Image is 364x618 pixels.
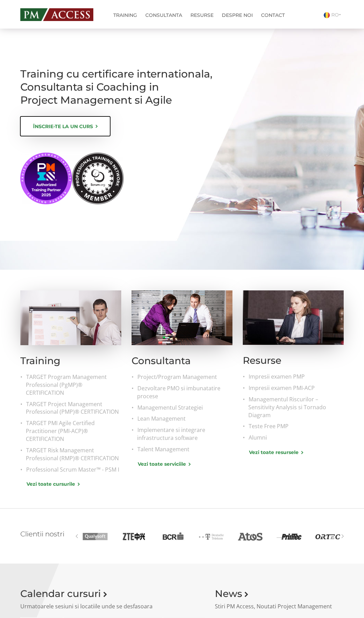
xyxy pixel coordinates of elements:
[20,356,121,366] h2: Training
[137,445,232,453] a: Talent Management
[26,400,121,416] a: TARGET Project Management Professional (PMP)® CERTIFICATION
[249,449,303,456] a: Vezi toate resursele
[248,384,344,392] a: Impresii examen PMI-ACP
[215,588,248,599] a: News
[26,373,121,397] a: TARGET Program Management Professional (PgMP)® CERTIFICATION
[20,588,107,599] a: Calendar cursuri
[20,290,121,345] img: Training
[132,356,232,366] h2: Consultanta
[26,446,121,462] a: TARGET Risk Management Professional (RMP)® CERTIFICATION
[112,8,139,22] a: Training
[248,434,344,442] a: Alumni
[20,8,94,21] img: PM ACCESS - Echipa traineri si consultanti certificati PMP: Narciss Popescu, Mihai Olaru, Monica ...
[138,460,190,467] a: Vezi toate serviciile
[20,530,66,538] h2: Clientii nostri
[20,116,110,136] a: ÎNSCRIE-TE LA UN CURS
[248,373,344,381] a: Impresii examen PMP
[137,373,232,381] a: Project/Program Management
[27,480,80,487] a: Vezi toate cursurile
[248,422,344,430] a: Teste Free PMP
[20,68,213,107] h1: Training cu certificare internationala, Consultanta si Coaching in Project Management si Agile
[324,12,344,18] a: RO
[20,153,124,204] img: PMI
[137,404,232,412] a: Managementul Strategiei
[248,395,344,419] a: Managementul Riscurilor – Sensitivity Analysis si Tornado Diagram
[122,532,147,542] img: Zte
[315,534,340,539] img: ORTEC CEE
[20,602,205,610] p: Urmatoarele sesiuni si locatiile unde se desfasoara
[132,290,232,345] img: Consultanta
[137,384,232,400] a: Dezvoltare PMO si imbunatatire procese
[137,426,232,442] a: Implementare si integrare infrastructura software
[83,533,108,540] img: Qualysoft
[243,355,344,366] h2: Resurse
[26,466,121,474] a: Professional Scrum Master™ - PSM I
[324,12,330,18] img: Romana
[160,532,185,541] img: Bcr
[189,8,215,22] a: Resurse
[238,533,263,541] img: Atos
[144,8,184,22] a: Consultanta
[26,419,121,443] a: TARGET PMI Agile Certified Practitioner (PMI-ACP)® CERTIFICATION
[220,8,254,22] a: Despre noi
[137,415,232,423] a: Lean Management
[259,8,287,22] a: Contact
[277,534,302,540] img: Printec Group
[243,290,344,345] img: Resurse
[215,602,344,610] p: Stiri PM Access, Noutati Project Management
[199,534,224,540] img: Deutsche Telekom AG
